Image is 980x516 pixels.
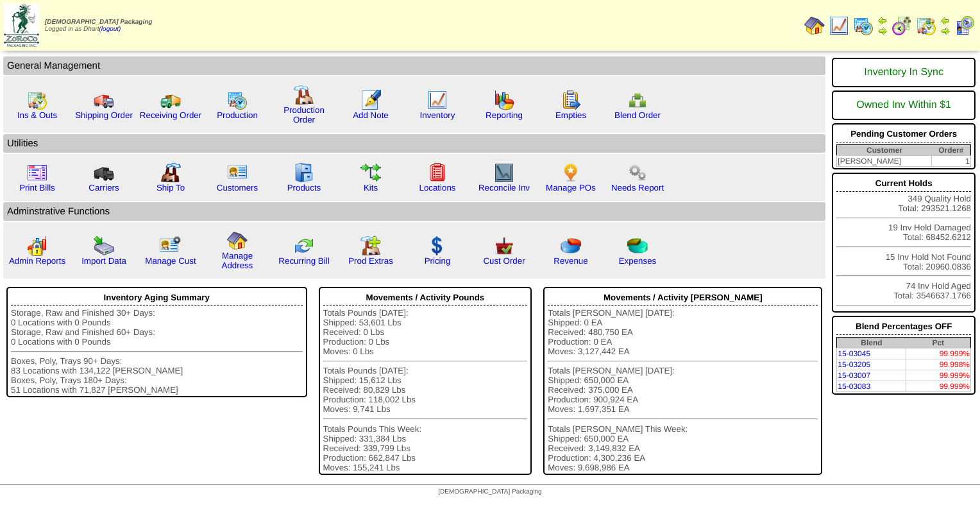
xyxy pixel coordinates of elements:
a: 15-03205 [838,360,870,369]
a: Locations [419,183,455,193]
td: 99.999% [906,370,971,381]
div: Movements / Activity [PERSON_NAME] [548,289,818,306]
img: prodextras.gif [360,236,381,256]
th: Pct [906,338,971,348]
img: calendarprod.gif [853,15,874,36]
a: Recurring Bill [278,256,329,266]
a: Expenses [619,256,657,266]
a: Add Note [353,110,389,120]
img: home.gif [804,15,825,36]
th: Customer [837,145,932,156]
a: Cust Order [483,256,525,266]
div: Pending Customer Orders [836,126,971,142]
img: invoice2.gif [27,162,47,183]
div: Totals Pounds [DATE]: Shipped: 53,601 Lbs Received: 0 Lbs Production: 0 Lbs Moves: 0 Lbs Totals P... [323,308,528,472]
img: pie_chart.png [561,236,581,256]
img: workflow.png [627,162,648,183]
a: Receiving Order [140,110,201,120]
img: workorder.gif [561,90,581,110]
div: 349 Quality Hold Total: 293521.1268 19 Inv Hold Damaged Total: 68452.6212 15 Inv Hold Not Found T... [832,173,976,313]
img: calendarinout.gif [916,15,936,36]
img: cust_order.png [494,236,514,256]
a: Prod Extras [348,256,393,266]
a: Pricing [425,256,451,266]
a: Reconcile Inv [478,183,530,193]
img: calendarblend.gif [891,15,912,36]
a: Admin Reports [9,256,65,266]
td: 1 [932,156,971,167]
a: 15-03083 [838,382,870,391]
img: truck3.gif [94,162,114,183]
img: customers.gif [227,162,248,183]
a: Shipping Order [75,110,133,120]
td: Adminstrative Functions [3,202,825,221]
img: calendarprod.gif [227,90,248,110]
td: 99.999% [906,348,971,359]
span: [DEMOGRAPHIC_DATA] Packaging [438,488,541,495]
a: Blend Order [614,110,661,120]
img: graph2.png [27,236,47,256]
img: line_graph2.gif [494,162,514,183]
a: Needs Report [611,183,664,193]
a: 15-03045 [838,349,870,358]
img: managecust.png [159,236,183,256]
img: pie_chart2.png [627,236,648,256]
img: import.gif [94,236,114,256]
a: Manage POs [546,183,596,193]
div: Inventory In Sync [836,60,971,85]
img: reconcile.gif [294,236,314,256]
td: General Management [3,56,825,75]
a: Ship To [156,183,185,193]
img: network.png [627,90,648,110]
img: truck2.gif [160,90,181,110]
img: line_graph.gif [427,90,448,110]
img: po.png [561,162,581,183]
a: Print Bills [19,183,55,193]
a: (logout) [99,26,121,33]
a: Inventory [420,110,455,120]
img: calendarinout.gif [27,90,47,110]
a: Import Data [81,256,126,266]
img: cabinet.gif [294,162,314,183]
div: Movements / Activity Pounds [323,289,528,306]
img: dollar.gif [427,236,448,256]
span: [DEMOGRAPHIC_DATA] Packaging [45,19,152,26]
th: Blend [837,338,906,348]
span: Logged in as Dhart [45,19,152,33]
img: truck.gif [94,90,114,110]
img: factory2.gif [160,162,181,183]
a: Revenue [553,256,587,266]
a: Manage Cust [145,256,196,266]
img: zoroco-logo-small.webp [4,4,39,47]
img: arrowright.gif [877,26,888,36]
img: locations.gif [427,162,448,183]
a: Production Order [283,105,325,125]
img: factory.gif [294,85,314,105]
a: Reporting [486,110,523,120]
a: Production [217,110,258,120]
div: Current Holds [836,175,971,192]
img: workflow.gif [360,162,381,183]
a: Products [287,183,321,193]
a: Ins & Outs [17,110,57,120]
img: graph.gif [494,90,514,110]
div: Owned Inv Within $1 [836,93,971,117]
img: calendarcustomer.gif [954,15,975,36]
img: orders.gif [360,90,381,110]
td: 99.998% [906,359,971,370]
div: Storage, Raw and Finished 30+ Days: 0 Locations with 0 Pounds Storage, Raw and Finished 60+ Days:... [11,308,303,395]
img: arrowleft.gif [940,15,950,26]
div: Blend Percentages OFF [836,318,971,335]
a: Manage Address [222,251,253,270]
img: arrowright.gif [940,26,950,36]
td: 99.999% [906,381,971,392]
img: arrowleft.gif [877,15,888,26]
a: Customers [217,183,258,193]
a: Empties [555,110,586,120]
a: Carriers [89,183,119,193]
td: Utilities [3,134,825,153]
th: Order# [932,145,971,156]
div: Inventory Aging Summary [11,289,303,306]
div: Totals [PERSON_NAME] [DATE]: Shipped: 0 EA Received: 480,750 EA Production: 0 EA Moves: 3,127,442... [548,308,818,472]
img: line_graph.gif [829,15,849,36]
